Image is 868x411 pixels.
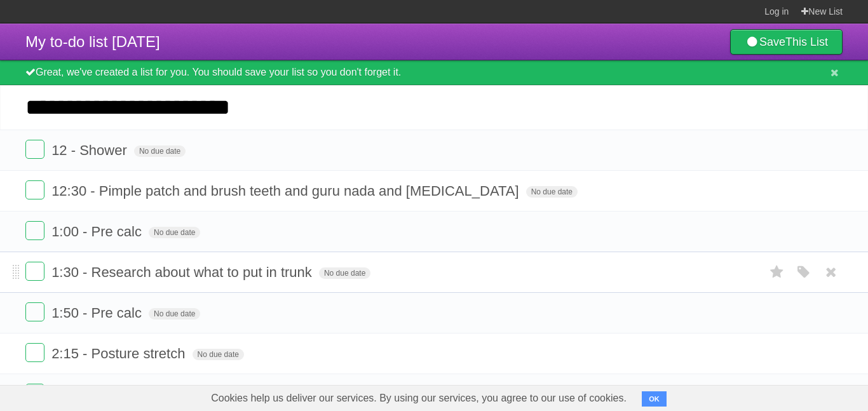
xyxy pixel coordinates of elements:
[25,262,44,281] label: Done
[785,36,828,48] b: This List
[25,343,44,362] label: Done
[51,183,522,199] span: 12:30 - Pimple patch and brush teeth and guru nada and [MEDICAL_DATA]
[25,221,44,240] label: Done
[319,267,370,279] span: No due date
[25,33,160,50] span: My to-do list [DATE]
[149,308,200,320] span: No due date
[526,186,578,198] span: No due date
[730,29,843,55] a: SaveThis List
[193,349,244,360] span: No due date
[198,386,639,411] span: Cookies help us deliver our services. By using our services, you agree to our use of cookies.
[765,262,789,283] label: Star task
[51,305,145,321] span: 1:50 - Pre calc
[51,224,145,239] span: 1:00 - Pre calc
[51,142,130,158] span: 12 - Shower
[25,140,44,159] label: Done
[51,264,315,280] span: 1:30 - Research about what to put in trunk
[25,302,44,321] label: Done
[149,227,200,238] span: No due date
[25,384,44,403] label: Done
[51,346,188,361] span: 2:15 - Posture stretch
[642,391,667,407] button: OK
[25,180,44,199] label: Done
[134,145,186,157] span: No due date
